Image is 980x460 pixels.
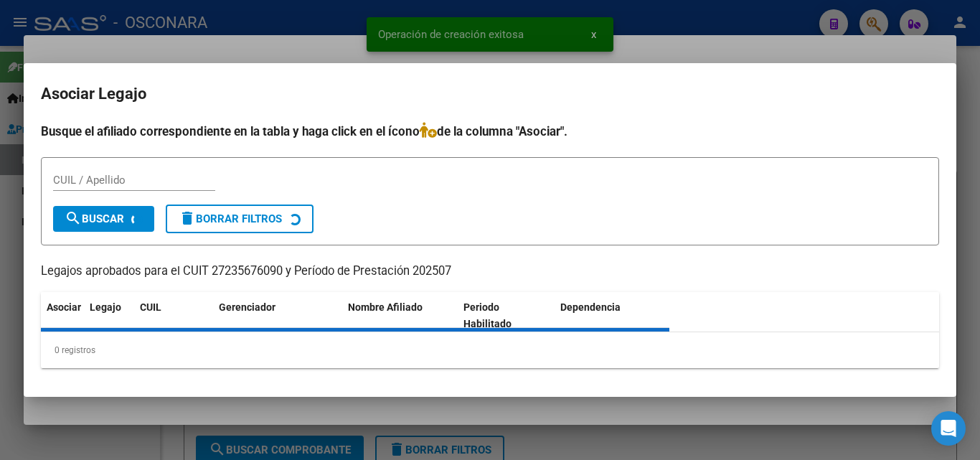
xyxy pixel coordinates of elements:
span: Buscar [65,212,124,225]
span: Dependencia [560,301,621,313]
h4: Busque el afiliado correspondiente en la tabla y haga click en el ícono de la columna "Asociar". [41,122,939,141]
mat-icon: delete [179,210,196,227]
button: Buscar [53,206,154,232]
datatable-header-cell: Asociar [41,292,84,339]
h2: Asociar Legajo [41,80,939,108]
span: Nombre Afiliado [348,301,423,313]
span: Periodo Habilitado [463,301,512,329]
p: Legajos aprobados para el CUIT 27235676090 y Período de Prestación 202507 [41,263,939,281]
span: Legajo [90,301,121,313]
datatable-header-cell: Legajo [84,292,134,339]
datatable-header-cell: Nombre Afiliado [342,292,458,339]
datatable-header-cell: Periodo Habilitado [458,292,555,339]
span: Asociar [47,301,81,313]
span: CUIL [140,301,161,313]
button: Borrar Filtros [166,205,314,233]
mat-icon: search [65,210,82,227]
datatable-header-cell: CUIL [134,292,213,339]
datatable-header-cell: Gerenciador [213,292,342,339]
span: Gerenciador [219,301,275,313]
span: Borrar Filtros [179,212,282,225]
datatable-header-cell: Dependencia [555,292,670,339]
div: Open Intercom Messenger [931,411,966,446]
div: 0 registros [41,332,939,368]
